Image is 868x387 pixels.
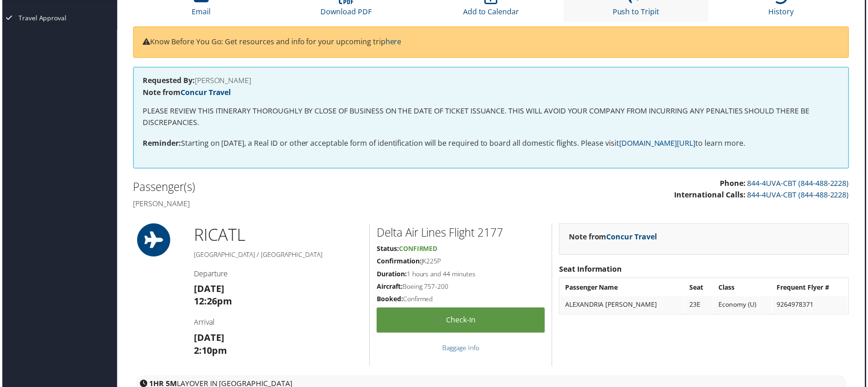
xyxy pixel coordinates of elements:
strong: Requested By: [141,76,193,86]
h5: 1 hours and 44 minutes [376,271,545,280]
a: Baggage Info [442,345,479,354]
strong: Duration: [376,271,406,280]
strong: Seat Information [560,265,623,275]
h4: Arrival [193,319,362,329]
td: 9264978371 [774,298,850,315]
h4: Departure [193,270,362,280]
h2: Passenger(s) [132,180,484,196]
a: 844-4UVA-CBT (844-488-2228) [749,191,851,201]
strong: Booked: [376,296,403,305]
p: PLEASE REVIEW THIS ITINERARY THOROUGHLY BY CLOSE OF BUSINESS ON THE DATE OF TICKET ISSUANCE. THIS... [141,106,841,129]
strong: Phone: [721,179,747,189]
a: Check-in [376,309,545,334]
strong: [DATE] [193,333,223,345]
th: Passenger Name [561,280,685,297]
strong: Note from [569,233,658,243]
h5: [GEOGRAPHIC_DATA] / [GEOGRAPHIC_DATA] [193,251,362,261]
span: Travel Approval [16,6,65,30]
strong: Reminder: [141,139,180,149]
a: 844-4UVA-CBT (844-488-2228) [749,179,851,189]
a: Concur Travel [179,88,230,98]
h5: Boeing 757-200 [376,283,545,292]
strong: Confirmation: [376,258,421,267]
h5: Confirmed [376,296,545,305]
strong: Note from [141,88,230,98]
strong: 12:26pm [193,297,231,309]
span: Confirmed [398,245,437,254]
a: [DOMAIN_NAME][URL] [620,139,697,149]
td: ALEXANDRIA [PERSON_NAME] [561,298,685,315]
h5: JK225P [376,258,545,267]
strong: International Calls: [675,191,747,201]
strong: 2:10pm [193,346,226,358]
strong: [DATE] [193,284,223,296]
th: Class [715,280,773,297]
a: Concur Travel [607,233,658,243]
th: Seat [686,280,714,297]
p: Know Before You Go: Get resources and info for your upcoming trip [141,36,841,48]
a: here [385,37,401,47]
strong: Status: [376,245,398,254]
td: Economy (U) [715,298,773,315]
h2: Delta Air Lines Flight 2177 [376,226,545,242]
th: Frequent Flyer # [774,280,850,297]
h4: [PERSON_NAME] [132,199,484,209]
strong: Aircraft: [376,283,402,292]
h1: RIC ATL [193,225,362,248]
td: 23E [686,298,714,315]
h4: [PERSON_NAME] [141,77,841,84]
p: Starting on [DATE], a Real ID or other acceptable form of identification will be required to boar... [141,138,841,150]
